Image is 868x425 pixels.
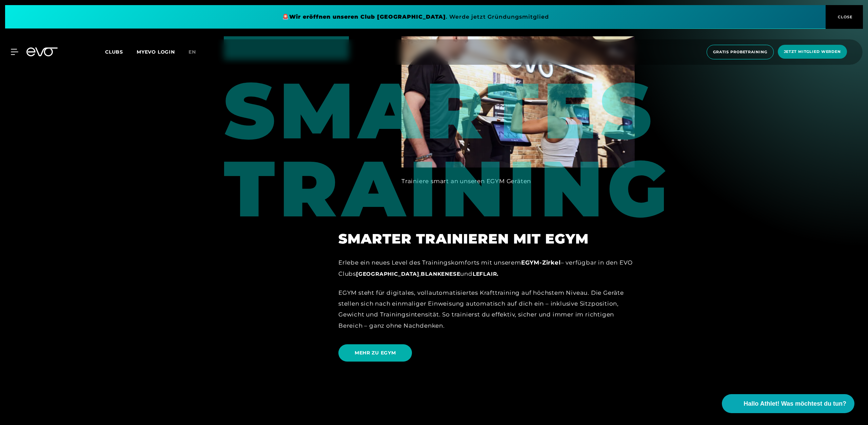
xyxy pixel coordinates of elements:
[473,270,497,277] a: LeFlair
[722,394,854,413] button: Hallo Athlet! Was möchtest du tun?
[105,49,137,55] a: Clubs
[338,257,635,279] div: Erlebe ein neues Level des Trainingskomforts mit unserem – verfügbar in den EVO Clubs , und
[473,270,498,277] strong: .
[705,45,776,59] a: Gratis Probetraining
[744,399,846,408] span: Hallo Athlet! Was möchtest du tun?
[224,36,317,228] div: Smartes Training
[189,48,204,56] a: en
[105,49,123,55] span: Clubs
[137,49,175,55] a: MYEVO LOGIN
[189,49,196,55] span: en
[338,231,635,247] h2: Smarter trainieren mit EGYM
[421,270,460,277] a: Blankenese
[355,349,396,356] span: MEHR ZU EGYM
[826,5,863,29] button: CLOSE
[338,339,415,367] a: MEHR ZU EGYM
[784,49,841,55] span: Jetzt Mitglied werden
[521,259,561,266] strong: EGYM-Zirkel
[338,287,635,331] div: EGYM steht für digitales, vollautomatisiertes Krafttraining auf höchstem Niveau. Die Geräte stell...
[776,45,849,59] a: Jetzt Mitglied werden
[356,270,419,277] a: [GEOGRAPHIC_DATA]
[713,49,767,55] span: Gratis Probetraining
[836,14,853,20] span: CLOSE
